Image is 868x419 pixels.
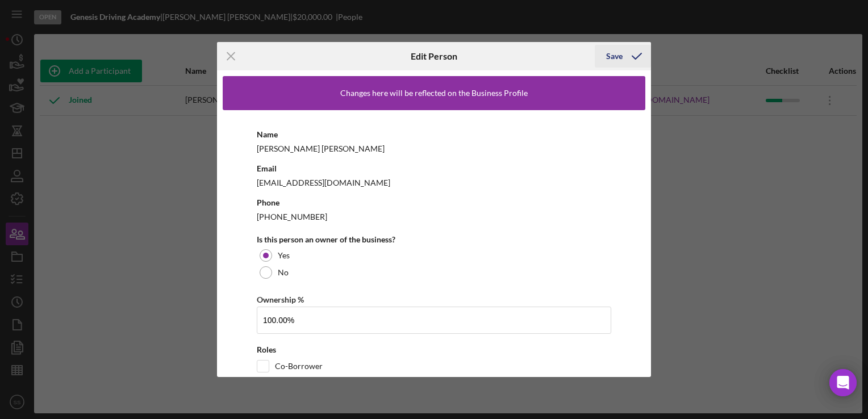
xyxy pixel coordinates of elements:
[257,209,611,224] div: [PHONE_NUMBER]
[278,251,290,260] label: Yes
[829,369,857,396] div: Open Intercom Messenger
[257,345,611,354] div: Roles
[257,235,611,244] div: Is this person an owner of the business?
[257,141,611,156] div: [PERSON_NAME] [PERSON_NAME]
[257,164,277,173] b: Email
[257,129,278,139] b: Name
[257,175,611,190] div: [EMAIL_ADDRESS][DOMAIN_NAME]
[275,361,323,372] label: Co-Borrower
[411,51,457,61] h6: Edit Person
[340,89,528,98] div: Changes here will be reflected on the Business Profile
[606,45,623,68] div: Save
[278,268,289,277] label: No
[257,295,304,304] label: Ownership %
[595,45,651,68] button: Save
[257,198,279,207] b: Phone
